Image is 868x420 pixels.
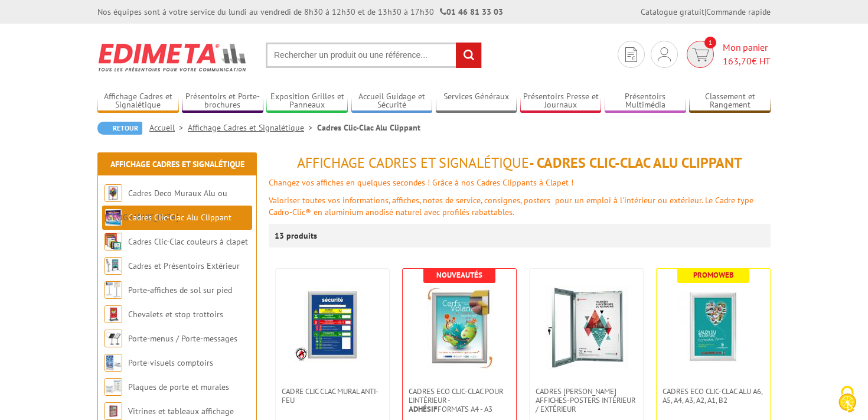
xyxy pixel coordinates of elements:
a: Cadres Clic-Clac Alu Clippant [128,212,231,223]
p: 13 produits [275,224,319,248]
a: Affichage Cadres et Signalétique [188,122,317,133]
a: Classement et Rangement [689,92,771,111]
a: Porte-menus / Porte-messages [128,333,237,344]
img: devis rapide [692,48,709,61]
img: Porte-affiches de sol sur pied [105,281,122,299]
span: Cadres [PERSON_NAME] affiches-posters intérieur / extérieur [536,387,637,414]
font: Valoriser toutes vos informations, affiches, notes de service, consignes, posters pour un emploi ... [269,195,753,217]
a: devis rapide 1 Mon panier 163,70€ HT [684,41,771,68]
input: Rechercher un produit ou une référence... [266,43,482,68]
a: Services Généraux [436,92,517,111]
img: Plaques de porte et murales [105,378,122,396]
a: Accueil Guidage et Sécurité [351,92,433,111]
b: Nouveautés [436,270,482,280]
a: Affichage Cadres et Signalétique [110,159,244,170]
a: Porte-visuels comptoirs [128,357,213,368]
a: Cadre CLIC CLAC Mural ANTI-FEU [276,387,389,405]
div: | [641,6,771,18]
a: Cadres Eco Clic-Clac pour l'intérieur -Adhésifformats A4 - A3 [403,387,516,414]
img: Porte-menus / Porte-messages [105,330,122,347]
span: Cadres Eco Clic-Clac pour l'intérieur - formats A4 - A3 [409,387,510,414]
a: Porte-affiches de sol sur pied [128,285,232,295]
img: Cadres et Présentoirs Extérieur [105,257,122,275]
a: Commande rapide [706,6,771,17]
a: Cadres et Présentoirs Extérieur [128,261,240,271]
h1: - Cadres Clic-Clac Alu Clippant [269,155,771,171]
a: Catalogue gratuit [641,6,704,17]
span: Affichage Cadres et Signalétique [297,154,529,172]
a: Présentoirs Presse et Journaux [520,92,602,111]
a: Cadres Clic-Clac couleurs à clapet [128,236,248,247]
li: Cadres Clic-Clac Alu Clippant [317,122,420,134]
strong: 01 46 81 33 03 [440,6,503,17]
a: Cadres [PERSON_NAME] affiches-posters intérieur / extérieur [530,387,643,414]
strong: Adhésif [409,404,438,414]
span: € HT [723,54,771,68]
img: Cadres Eco Clic-Clac pour l'intérieur - <strong>Adhésif</strong> formats A4 - A3 [418,286,501,369]
img: Cookies (fenêtre modale) [833,385,862,414]
a: Accueil [149,122,188,133]
img: Edimeta [97,35,248,79]
div: Nos équipes sont à votre service du lundi au vendredi de 8h30 à 12h30 et de 13h30 à 17h30 [97,6,503,18]
span: 163,70 [723,55,752,67]
span: 1 [704,37,716,48]
button: Cookies (fenêtre modale) [827,380,868,420]
a: Présentoirs Multimédia [605,92,686,111]
a: Affichage Cadres et Signalétique [97,92,179,111]
img: Cadres Deco Muraux Alu ou Bois [105,184,122,202]
a: Retour [97,122,142,135]
span: Mon panier [723,41,771,68]
img: devis rapide [658,47,671,61]
b: Promoweb [693,270,734,280]
img: Chevalets et stop trottoirs [105,305,122,323]
a: Exposition Grilles et Panneaux [266,92,348,111]
img: Vitrines et tableaux affichage [105,402,122,420]
img: Cadres Eco Clic-Clac alu A6, A5, A4, A3, A2, A1, B2 [672,286,755,369]
img: Cadre CLIC CLAC Mural ANTI-FEU [294,286,371,363]
a: Cadres Eco Clic-Clac alu A6, A5, A4, A3, A2, A1, B2 [657,387,770,405]
a: Cadres Deco Muraux Alu ou [GEOGRAPHIC_DATA] [105,188,227,223]
a: Présentoirs et Porte-brochures [182,92,263,111]
a: Vitrines et tableaux affichage [128,406,234,416]
a: Plaques de porte et murales [128,382,229,392]
img: devis rapide [625,47,637,62]
span: Cadre CLIC CLAC Mural ANTI-FEU [282,387,383,405]
font: Changez vos affiches en quelques secondes ! Grâce à nos Cadres Clippants à Clapet ! [269,177,573,188]
a: Chevalets et stop trottoirs [128,309,223,320]
img: Cadres Clic-Clac couleurs à clapet [105,233,122,250]
span: Cadres Eco Clic-Clac alu A6, A5, A4, A3, A2, A1, B2 [663,387,764,405]
img: Porte-visuels comptoirs [105,354,122,372]
input: rechercher [456,43,481,68]
img: Cadres vitrines affiches-posters intérieur / extérieur [545,286,628,369]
